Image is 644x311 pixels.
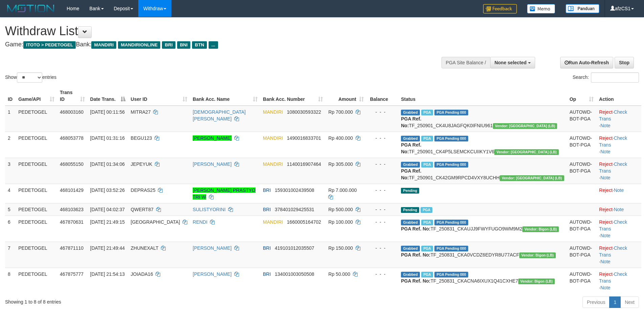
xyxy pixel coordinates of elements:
[599,271,613,277] a: Reject
[60,109,84,115] span: 468003160
[263,187,271,193] span: BRI
[5,216,16,242] td: 6
[483,4,517,14] img: Feedback.jpg
[57,86,87,106] th: Trans ID: activate to sort column ascending
[193,207,225,212] a: SULISTYORINI
[614,207,624,212] a: Note
[60,207,84,212] span: 468103623
[401,142,421,154] b: PGA Ref. No:
[599,219,627,231] a: Check Trans
[401,168,421,180] b: PGA Ref. No:
[131,271,153,277] span: JOIADA16
[567,216,596,242] td: AUTOWD-BOT-PGA
[369,135,396,141] div: - - -
[287,219,321,225] span: Copy 1660005164702 to clipboard
[366,86,398,106] th: Balance
[193,245,232,251] a: [PERSON_NAME]
[596,86,641,106] th: Action
[131,187,156,193] span: DEPRAS25
[495,60,527,65] span: None selected
[193,187,256,200] a: [PERSON_NAME] PRASTYO TRI W
[263,245,271,251] span: BRI
[398,86,567,106] th: Status
[91,41,116,49] span: MANDIRI
[287,109,321,115] span: Copy 1080030593322 to clipboard
[263,207,271,212] span: BRI
[88,86,128,106] th: Date Trans.: activate to sort column descending
[573,72,639,83] label: Search:
[401,136,420,141] span: Grabbed
[60,187,84,193] span: 468101429
[287,161,321,167] span: Copy 1140016907464 to clipboard
[401,252,430,258] b: PGA Ref. No:
[401,162,420,168] span: Grabbed
[263,135,283,141] span: MANDIRI
[60,271,84,277] span: 467875777
[567,158,596,184] td: AUTOWD-BOT-PGA
[328,109,353,115] span: Rp 700.000
[118,41,160,49] span: MANDIRIONLINE
[421,220,433,225] span: Marked by afzCS1
[493,123,557,129] span: Vendor URL: https://dashboard.q2checkout.com/secure
[596,268,641,294] td: · ·
[17,72,42,83] select: Showentries
[398,268,567,294] td: TF_250831_CKACNA6IXUX1Q41CXHE7
[600,233,611,238] a: Note
[518,279,555,284] span: Vendor URL: https://dashboard.q2checkout.com/secure
[128,86,190,106] th: User ID: activate to sort column ascending
[260,86,326,106] th: Bank Acc. Number: activate to sort column ascending
[599,245,627,258] a: Check Trans
[263,219,283,225] span: MANDIRI
[90,245,125,251] span: [DATE] 21:49:44
[615,57,634,68] a: Stop
[90,271,125,277] span: [DATE] 21:54:13
[193,135,232,141] a: [PERSON_NAME]
[16,242,57,268] td: PEDETOGEL
[5,3,56,14] img: MOTION_logo.png
[527,4,555,14] img: Button%20Memo.svg
[16,216,57,242] td: PEDETOGEL
[434,220,468,225] span: PGA Pending
[442,57,490,68] div: PGA Site Balance /
[421,162,433,168] span: Marked by afzCS1
[599,135,627,148] a: Check Trans
[5,106,16,132] td: 1
[275,187,314,193] span: Copy 159301002439508 to clipboard
[90,161,125,167] span: [DATE] 01:34:06
[398,106,567,132] td: TF_250901_CK4U8JAGFQK0IFNIU961
[398,132,567,158] td: TF_250901_CK4P5LSEMCKCUIIKY1V6
[599,109,627,121] a: Check Trans
[369,271,396,277] div: - - -
[131,219,180,225] span: [GEOGRAPHIC_DATA]
[596,203,641,216] td: ·
[599,109,613,115] a: Reject
[90,135,125,141] span: [DATE] 01:31:16
[401,272,420,277] span: Grabbed
[5,86,16,106] th: ID
[599,219,613,225] a: Reject
[263,109,283,115] span: MANDIRI
[193,271,232,277] a: [PERSON_NAME]
[328,245,353,251] span: Rp 150.000
[190,86,260,106] th: Bank Acc. Name: activate to sort column ascending
[522,226,559,232] span: Vendor URL: https://dashboard.q2checkout.com/secure
[328,135,353,141] span: Rp 400.000
[131,161,152,167] span: JEPEYUK
[5,268,16,294] td: 8
[5,72,56,83] label: Show entries
[5,184,16,203] td: 4
[192,41,207,49] span: BTN
[177,41,190,49] span: BNI
[131,109,151,115] span: MITRA27
[434,246,468,251] span: PGA Pending
[401,110,420,115] span: Grabbed
[60,135,84,141] span: 468053778
[421,207,432,213] span: Marked by afzCS1
[328,207,353,212] span: Rp 500.000
[596,242,641,268] td: · ·
[421,272,433,277] span: Marked by afzCS1
[193,219,208,225] a: RENDI
[326,86,366,106] th: Amount: activate to sort column ascending
[16,203,57,216] td: PEDETOGEL
[60,219,84,225] span: 467870631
